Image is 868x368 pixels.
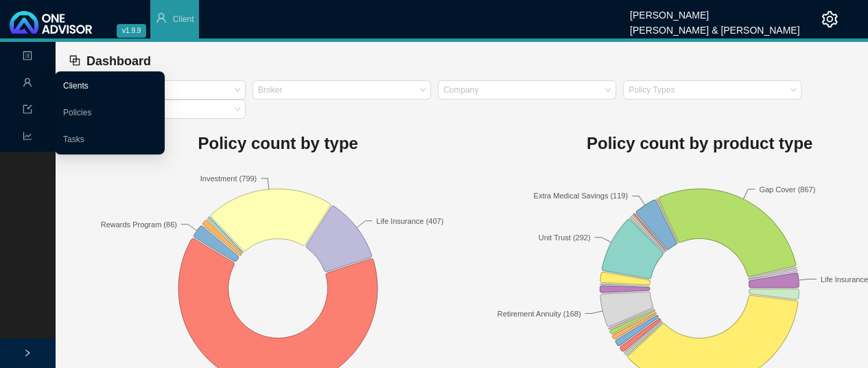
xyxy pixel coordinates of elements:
span: user [156,12,167,23]
span: block [69,54,81,67]
a: Tasks [63,135,84,144]
text: Investment (799) [200,174,257,183]
span: line-chart [23,126,32,150]
text: Rewards Program (86) [101,220,177,229]
a: Policies [63,108,91,117]
text: Retirement Annuity (168) [497,310,581,318]
text: Life Insurance (407) [377,217,444,225]
span: user [23,72,32,96]
span: setting [821,11,838,27]
div: [PERSON_NAME] & [PERSON_NAME] [630,19,799,34]
text: Gap Cover (867) [759,185,815,194]
a: Clients [63,81,89,91]
span: right [23,349,32,357]
span: Dashboard [86,54,151,68]
span: v1.9.9 [117,24,146,38]
h1: Policy count by type [67,130,489,157]
img: 2df55531c6924b55f21c4cf5d4484680-logo-light.svg [10,11,92,34]
span: import [23,99,32,123]
text: Extra Medical Savings (119) [534,192,629,200]
text: Unit Trust (292) [539,233,591,242]
div: [PERSON_NAME] [630,3,799,19]
span: profile [23,45,32,69]
span: Client [173,14,194,24]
